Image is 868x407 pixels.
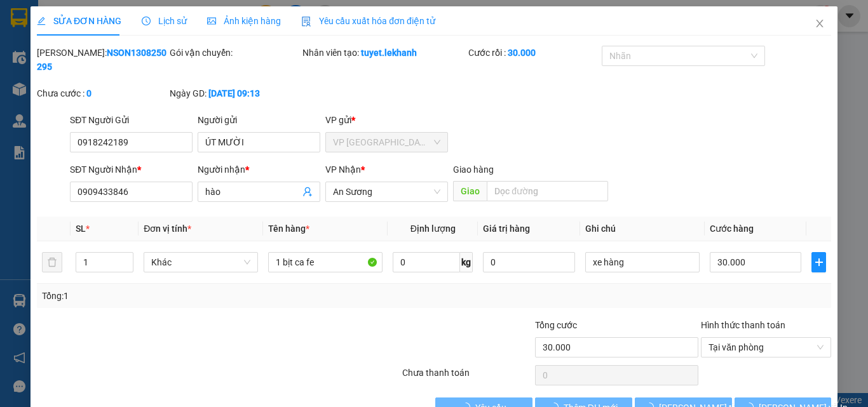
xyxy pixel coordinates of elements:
span: Đơn vị tính [144,224,191,234]
span: Ảnh kiện hàng [207,16,281,26]
span: edit [37,17,46,25]
span: clock-circle [142,17,151,25]
div: Ngày GD: [170,86,300,100]
span: Lịch sử [142,16,187,26]
input: VD: Bàn, Ghế [268,252,383,272]
div: SĐT Người Gửi [70,113,193,127]
span: Tên hàng [268,224,309,234]
span: SL [76,224,86,234]
button: delete [42,252,62,272]
div: Tổng: 1 [42,289,336,303]
span: Định lượng [410,224,455,234]
span: picture [207,17,216,25]
span: Tại văn phòng [709,338,824,357]
span: VP Ninh Sơn [333,133,440,152]
span: plus [812,257,825,267]
b: 0 [86,88,92,98]
span: Cước hàng [710,224,754,234]
div: Người nhận [198,163,320,177]
span: An Sương [333,182,440,201]
b: 30.000 [508,48,536,58]
th: Ghi chú [580,217,705,241]
span: Giá trị hàng [483,224,530,234]
label: Hình thức thanh toán [701,320,785,330]
span: Giao [453,181,487,201]
span: Gửi: [11,12,31,25]
button: Close [802,6,837,42]
span: user-add [302,187,313,197]
span: CR : [10,83,29,97]
span: close [815,18,825,29]
div: Gói vận chuyển: [170,46,300,60]
div: [PERSON_NAME] [11,41,140,57]
div: Cước rồi : [468,46,599,60]
b: tuyet.lekhanh [361,48,417,58]
b: NSON1308250295 [37,48,166,72]
div: VP gửi [325,113,448,127]
span: Giao hàng [453,164,494,175]
button: plus [811,252,826,272]
span: SỬA ĐƠN HÀNG [37,16,121,26]
div: [PERSON_NAME]: [37,46,167,74]
div: 0968282824 [11,57,140,74]
div: 30.000 [10,82,142,97]
span: kg [460,252,473,272]
div: Chưa thanh toán [401,366,534,388]
div: 0942544949 [149,41,251,59]
div: cường [149,26,251,41]
div: Nhân viên tạo: [302,46,466,60]
div: An Sương [149,11,251,26]
div: Người gửi [198,113,320,127]
input: Ghi Chú [585,252,700,272]
span: Yêu cầu xuất hóa đơn điện tử [301,16,435,26]
input: Dọc đường [487,181,607,201]
div: Chưa cước : [37,86,167,100]
img: icon [301,17,311,27]
span: Tổng cước [535,320,577,330]
span: VP Nhận [325,164,361,175]
span: Nhận: [149,12,179,25]
div: VP [GEOGRAPHIC_DATA] [11,11,140,41]
div: SĐT Người Nhận [70,163,193,177]
span: Khác [151,253,250,272]
b: [DATE] 09:13 [208,88,260,98]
